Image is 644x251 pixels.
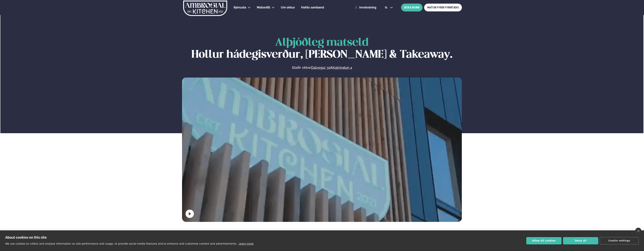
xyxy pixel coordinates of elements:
[382,6,396,9] button: is
[5,235,47,239] strong: About cookies on this site
[635,228,641,234] a: close
[234,6,246,9] span: Þjónusta
[424,4,462,11] a: MATUR FYRIR FYRIRTÆKI
[385,6,388,9] span: is
[311,65,331,70] a: Dalvegur 30
[275,38,369,48] span: Alþjóðleg matseld
[301,6,324,9] span: Hafðu samband
[563,237,598,244] button: Deny all
[281,6,295,9] span: Um okkur
[600,237,639,244] button: Cookie settings
[333,65,352,70] a: Katrinatun 4
[401,4,423,11] button: BÓKA BORÐ
[355,6,376,9] a: Innskráning
[257,5,270,10] a: Matseðill
[257,6,270,9] span: Matseðill
[182,37,462,61] h1: Hollur hádegisverður, [PERSON_NAME] & Takeaway.
[251,65,393,70] p: Staðir okkar &
[281,5,295,10] a: Um okkur
[239,242,254,245] a: Learn more
[183,1,228,16] img: logo
[301,5,324,10] a: Hafðu samband
[5,242,237,245] p: We use cookies to collect and analyse information on site performance and usage, to provide socia...
[234,5,246,10] a: Þjónusta
[526,237,562,244] button: Allow all cookies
